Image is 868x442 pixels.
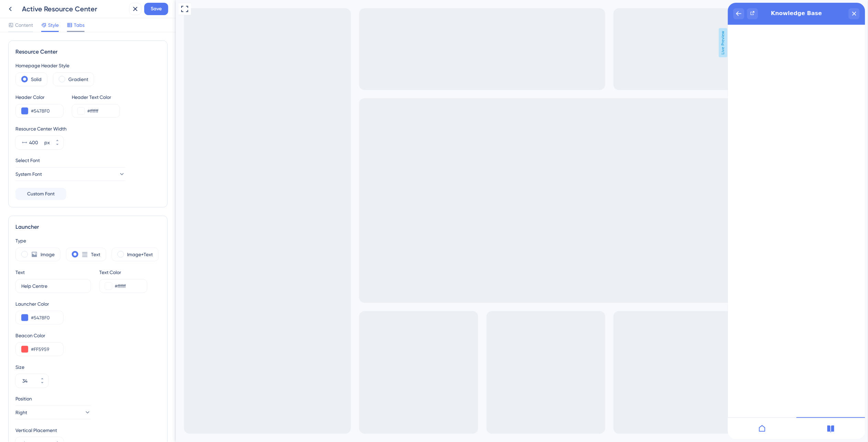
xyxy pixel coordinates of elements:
[21,282,85,290] input: Get Started
[68,75,88,83] label: Gradient
[15,93,64,101] div: Header Color
[48,21,59,29] span: Style
[15,167,125,181] button: System Font
[43,5,94,16] span: Knowledge Base
[41,250,55,259] label: Image
[543,28,552,57] span: Live Preview
[127,250,153,259] label: Image+Text
[4,2,35,10] span: Help Centre
[121,5,132,16] div: close resource center
[51,136,64,143] button: px
[15,395,91,403] div: Position
[15,223,160,231] div: Launcher
[51,143,64,149] button: px
[5,5,16,16] div: back to header
[74,21,84,29] span: Tabs
[31,75,42,83] label: Solid
[15,426,64,434] div: Vertical Placement
[44,138,50,147] div: px
[15,237,160,245] div: Type
[29,138,43,147] input: px
[99,268,147,276] div: Text Color
[15,408,27,417] span: Right
[15,156,160,165] div: Select Font
[91,250,100,259] label: Text
[15,21,33,29] span: Content
[15,48,160,56] div: Resource Center
[151,5,162,13] span: Save
[15,170,42,178] span: System Font
[15,406,91,419] button: Right
[15,188,66,200] button: Custom Font
[15,125,160,133] div: Resource Center Width
[27,190,55,198] span: Custom Font
[39,3,42,9] div: 3
[15,268,25,276] div: Text
[15,300,64,308] div: Launcher Color
[72,93,120,101] div: Header Text Color
[15,363,160,371] div: Size
[15,61,160,70] div: Homepage Header Style
[15,331,160,340] div: Beacon Color
[22,4,126,14] div: Active Resource Center
[144,3,168,15] button: Save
